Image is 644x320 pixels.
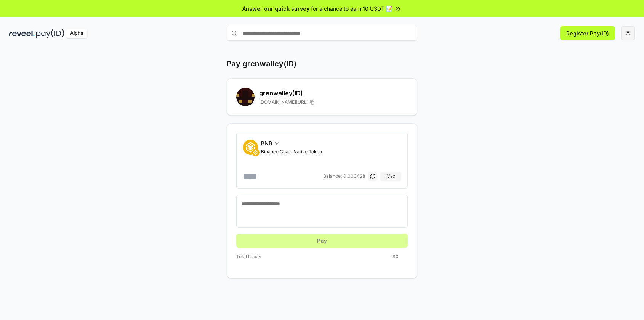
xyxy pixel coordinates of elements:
span: Answer our quick survey [242,5,309,13]
div: Alpha [66,29,87,38]
button: Register Pay(ID) [560,26,615,40]
button: Max [380,172,401,181]
span: Total to pay [236,254,261,260]
span: [DOMAIN_NAME][URL] [259,99,308,105]
span: BNB [261,139,272,147]
img: reveel_dark [9,29,35,38]
span: Binance Chain Native Token [261,149,322,155]
span: Balance: [323,173,342,179]
img: Binance Chain Native Token [243,140,258,155]
img: pay_id [36,29,64,38]
h2: grenwalley (ID) [259,88,408,98]
span: 0.000428 [343,173,365,179]
h1: Pay grenwalley(ID) [227,58,296,69]
span: for a chance to earn 10 USDT 📝 [311,5,392,13]
span: $0 [392,254,399,260]
img: BNB Smart Chain [252,149,260,156]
